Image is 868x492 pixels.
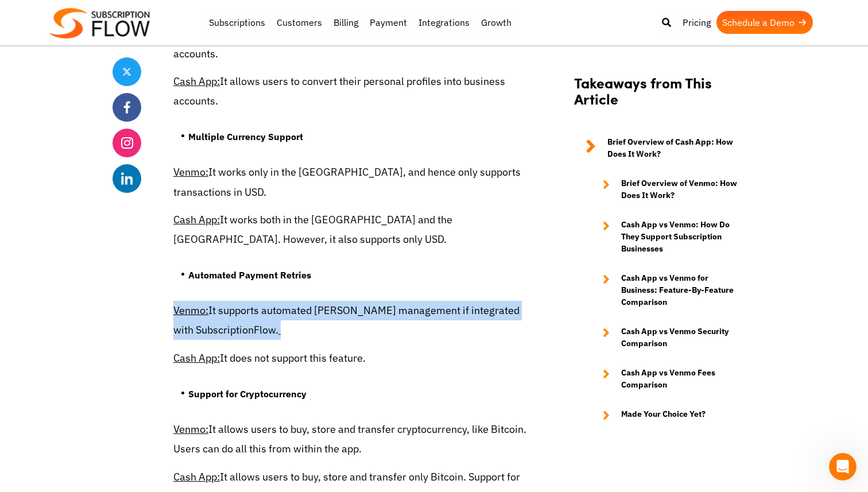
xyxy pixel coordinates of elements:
a: Growth [475,11,517,34]
strong: Cash App vs Venmo Fees Comparison [621,367,744,391]
strong: Cash App vs Venmo Security Comparison [621,326,744,350]
p: It allows users to buy, store and transfer cryptocurrency, like Bitcoin. Users can do all this fr... [173,420,527,459]
strong: Brief Overview of Cash App: How Does It Work? [607,136,744,160]
strong: Cash App vs Venmo: How Do They Support Subscription Businesses [621,219,744,255]
a: Cash App vs Venmo for Business: Feature-By-Feature Comparison [591,272,744,308]
u: Venmo: [173,423,208,436]
u: Cash App: [173,470,220,483]
a: Pricing [677,11,716,34]
p: It works both in the [GEOGRAPHIC_DATA] and the [GEOGRAPHIC_DATA]. However, it also supports only ... [173,210,527,249]
a: Cash App vs Venmo Security Comparison [591,326,744,350]
a: Subscriptions [203,11,271,34]
img: Subscriptionflow [49,8,150,38]
a: Schedule a Demo [716,11,813,34]
u: Venmo: [173,165,208,179]
a: Brief Overview of Venmo: How Does It Work? [591,177,744,202]
p: It works only in the [GEOGRAPHIC_DATA], and hence only supports transactions in USD. [173,162,527,202]
u: Cash App: [173,351,220,365]
strong: Automated Payment Retries [188,269,311,281]
strong: Multiple Currency Support [188,131,303,142]
strong: Made Your Choice Yet? [621,408,706,422]
strong: Brief Overview of Venmo: How Does It Work? [621,177,744,202]
a: Integrations [413,11,475,34]
a: Customers [271,11,328,34]
p: It supports automated [PERSON_NAME] management if integrated with SubscriptionFlow. [173,301,527,340]
a: Payment [364,11,413,34]
p: It allows users to convert their personal profiles into business accounts. [173,72,527,111]
p: It does not support this feature. [173,348,527,368]
a: Cash App vs Venmo Fees Comparison [591,367,744,391]
u: Cash App: [173,75,220,88]
a: Made Your Choice Yet? [591,408,744,422]
u: Cash App: [173,213,220,226]
strong: Cash App vs Venmo for Business: Feature-By-Feature Comparison [621,272,744,308]
h2: Takeaways from This Article [574,74,744,119]
iframe: Intercom live chat [829,453,857,481]
strong: Support for Cryptocurrency [188,388,307,400]
u: Venmo: [173,304,208,317]
a: Billing [328,11,364,34]
a: Brief Overview of Cash App: How Does It Work? [574,136,744,160]
a: Cash App vs Venmo: How Do They Support Subscription Businesses [591,219,744,255]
